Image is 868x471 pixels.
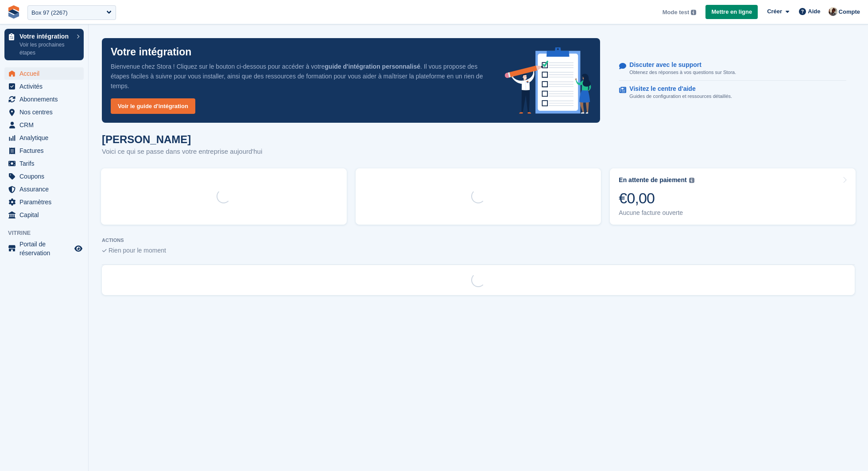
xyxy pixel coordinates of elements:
img: icon-info-grey-7440780725fd019a000dd9b08b2336e03edf1995a4989e88bcd33f0948082b44.svg [691,10,696,15]
div: €0,00 [619,189,694,207]
span: Rien pour le moment [108,247,166,254]
span: Analytique [19,132,73,144]
span: Abonnements [19,93,73,105]
a: menu [4,132,84,144]
a: menu [4,144,84,157]
a: Boutique d'aperçu [73,243,84,254]
a: menu [4,240,84,257]
span: Factures [19,144,73,157]
a: Mettre en ligne [705,5,758,19]
span: Mettre en ligne [711,8,752,16]
span: Paramètres [19,196,73,208]
p: Guides de configuration et ressources détaillés. [629,93,732,100]
a: menu [4,183,84,195]
span: Portail de réservation [19,240,73,257]
div: En attente de paiement [619,176,686,184]
h1: [PERSON_NAME] [102,133,262,145]
p: Voici ce qui se passe dans votre entreprise aujourd'hui [102,147,262,157]
span: Mode test [663,8,690,17]
p: Votre intégration [111,47,191,57]
a: Discuter avec le support Obtenez des réponses à vos questions sur Stora. [619,57,846,81]
div: Box 97 (2267) [31,8,68,17]
img: onboarding-info-6c161a55d2c0e0a8cae90662b2fe09162a5109e8cc188191df67fb4f79e88e88.svg [505,47,592,114]
span: Capital [19,209,73,221]
img: Patrick Blanc [829,7,837,16]
span: Activités [19,80,73,93]
span: Créer [767,7,782,16]
a: menu [4,80,84,93]
span: Vitrine [8,229,88,237]
p: Votre intégration [19,33,72,39]
p: Voir les prochaines étapes [19,41,72,57]
strong: guide d'intégration personnalisé [325,63,420,70]
span: Compte [839,8,860,16]
div: Aucune facture ouverte [619,209,694,217]
a: menu [4,67,84,80]
a: Votre intégration Voir les prochaines étapes [4,29,84,60]
span: CRM [19,119,73,131]
a: menu [4,209,84,221]
p: Visitez le centre d'aide [629,85,725,93]
span: Aide [808,7,820,16]
p: ACTIONS [102,237,855,243]
p: Obtenez des réponses à vos questions sur Stora. [629,69,736,76]
a: menu [4,170,84,183]
a: menu [4,106,84,118]
span: Assurance [19,183,73,195]
p: Discuter avec le support [629,61,729,69]
img: icon-info-grey-7440780725fd019a000dd9b08b2336e03edf1995a4989e88bcd33f0948082b44.svg [689,178,694,183]
a: Visitez le centre d'aide Guides de configuration et ressources détaillés. [619,81,846,105]
a: menu [4,157,84,170]
p: Bienvenue chez Stora ! Cliquez sur le bouton ci-dessous pour accéder à votre . Il vous propose de... [111,62,491,91]
a: menu [4,119,84,131]
span: Coupons [19,170,73,183]
img: blank_slate_check_icon-ba018cac091ee9be17c0a81a6c232d5eb81de652e7a59be601be346b1b6ddf79.svg [102,249,107,253]
a: En attente de paiement €0,00 Aucune facture ouverte [610,168,856,225]
span: Nos centres [19,106,73,118]
span: Accueil [19,67,73,80]
a: menu [4,93,84,105]
a: Voir le guide d'intégration [111,98,195,114]
a: menu [4,196,84,208]
img: stora-icon-8386f47178a22dfd0bd8f6a31ec36ba5ce8667c1dd55bd0f319d3a0aa187defe.svg [7,5,20,19]
span: Tarifs [19,157,73,170]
